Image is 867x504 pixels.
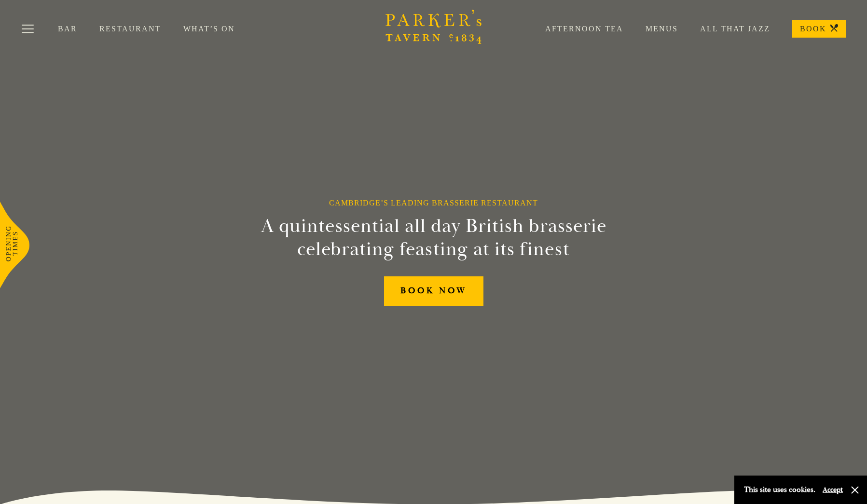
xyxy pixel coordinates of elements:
[744,483,815,497] p: This site uses cookies.
[384,276,483,306] a: BOOK NOW
[329,198,538,207] h1: Cambridge’s Leading Brasserie Restaurant
[850,485,860,495] button: Close and accept
[214,215,654,261] h2: A quintessential all day British brasserie celebrating feasting at its finest
[823,485,843,494] button: Accept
